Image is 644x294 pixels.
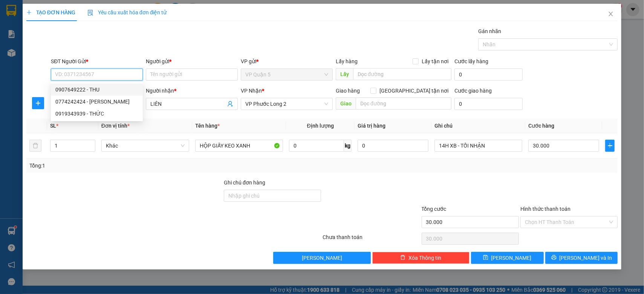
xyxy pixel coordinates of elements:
[50,123,56,129] span: SL
[195,123,220,129] span: Tên hàng
[358,123,385,129] span: Giá trị hàng
[26,10,32,15] span: plus
[454,58,488,64] label: Cước lấy hàng
[478,28,501,34] label: Gán nhãn
[419,57,451,66] span: Lấy tận nơi
[336,58,358,64] span: Lấy hàng
[59,6,135,24] div: VP [GEOGRAPHIC_DATA]
[454,88,492,94] label: Cước giao hàng
[55,97,138,106] div: 0774242424 - [PERSON_NAME]
[195,140,283,152] input: VD: Bàn, Ghế
[560,254,612,262] span: [PERSON_NAME] và In
[545,252,618,264] button: printer[PERSON_NAME] và In
[87,9,167,15] span: Yêu cầu xuất hóa đơn điện tử
[227,101,233,107] span: user-add
[483,255,488,261] span: save
[51,84,143,96] div: 0907649222 - THU
[224,190,321,202] input: Ghi chú đơn hàng
[51,96,143,108] div: 0774242424 - ANH KHÁNH
[454,98,523,110] input: Cước giao hàng
[336,97,356,110] span: Giao
[608,11,614,17] span: close
[336,68,353,80] span: Lấy
[241,57,333,66] div: VP gửi
[58,49,136,59] div: 30.000
[55,85,138,94] div: 0907649222 - THU
[422,206,447,212] span: Tổng cước
[344,140,352,152] span: kg
[520,206,571,212] label: Hình thức thanh toán
[605,140,615,152] button: plus
[224,180,265,186] label: Ghi chú đơn hàng
[528,123,554,129] span: Cước hàng
[87,10,93,16] img: icon
[400,255,405,261] span: delete
[245,69,328,80] span: VP Quận 5
[241,88,262,94] span: VP Nhận
[106,140,185,151] span: Khác
[51,108,143,120] div: 0919343939 - THỨC
[491,254,532,262] span: [PERSON_NAME]
[146,87,238,95] div: Người nhận
[101,123,130,129] span: Đơn vị tính
[471,252,544,264] button: save[PERSON_NAME]
[55,110,138,118] div: 0919343939 - THỨC
[273,252,370,264] button: [PERSON_NAME]
[353,68,451,80] input: Dọc đường
[600,4,621,25] button: Close
[356,97,451,110] input: Dọc đường
[59,7,77,15] span: Nhận:
[376,87,451,95] span: [GEOGRAPHIC_DATA] tận nơi
[408,254,441,262] span: Xóa Thông tin
[358,140,428,152] input: 0
[6,6,54,24] div: VP Quận 5
[245,98,328,110] span: VP Phước Long 2
[551,255,557,261] span: printer
[336,88,360,94] span: Giao hàng
[434,140,522,152] input: Ghi Chú
[26,9,75,15] span: TẠO ĐƠN HÀNG
[58,50,68,58] span: CC :
[59,24,135,34] div: PHƯỢNG
[29,161,249,170] div: Tổng: 1
[29,140,41,152] button: delete
[51,57,143,66] div: SĐT Người Gửi
[454,69,523,81] input: Cước lấy hàng
[32,97,44,109] button: plus
[302,254,342,262] span: [PERSON_NAME]
[32,100,44,106] span: plus
[606,143,614,149] span: plus
[372,252,470,264] button: deleteXóa Thông tin
[146,57,238,66] div: Người gửi
[322,233,421,246] div: Chưa thanh toán
[6,7,18,15] span: Gửi:
[6,24,54,34] div: ĐẠT
[431,119,525,133] th: Ghi chú
[307,123,334,129] span: Định lượng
